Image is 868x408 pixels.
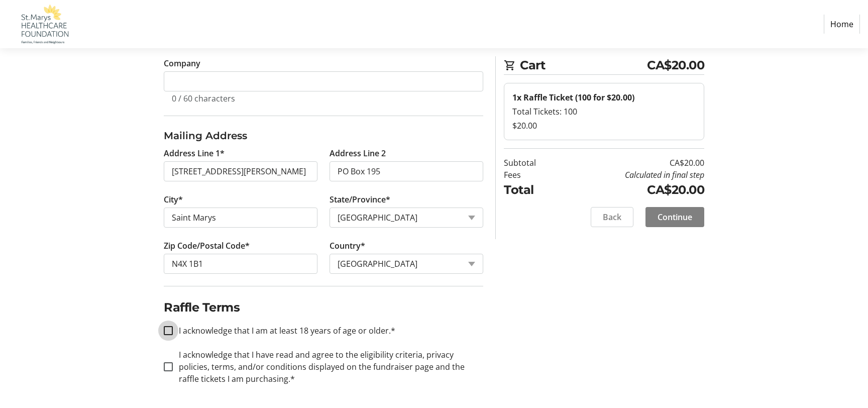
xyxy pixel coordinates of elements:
[164,147,225,159] label: Address Line 1*
[164,193,183,206] label: City*
[330,147,386,159] label: Address Line 2
[504,157,562,169] td: Subtotal
[164,208,317,228] input: City
[173,325,395,337] label: I acknowledge that I am at least 18 years of age or older.*
[164,240,250,252] label: Zip Code/Postal Code*
[8,4,79,44] img: St. Marys Healthcare Foundation's Logo
[164,254,317,274] input: Zip or Postal Code
[824,15,860,34] a: Home
[330,193,390,206] label: State/Province*
[164,128,483,143] h3: Mailing Address
[512,120,696,132] div: $20.00
[172,93,235,104] tr-character-limit: 0 / 60 characters
[330,240,365,252] label: Country*
[164,298,483,317] h2: Raffle Terms
[164,57,200,69] label: Company
[512,92,634,103] strong: 1x Raffle Ticket (100 for $20.00)
[512,106,696,118] div: Total Tickets: 100
[173,349,483,385] label: I acknowledge that I have read and agree to the eligibility criteria, privacy policies, terms, an...
[562,181,704,199] td: CA$20.00
[603,211,621,223] span: Back
[658,211,692,223] span: Continue
[520,56,647,74] span: Cart
[645,207,704,227] button: Continue
[591,207,633,227] button: Back
[647,56,704,74] span: CA$20.00
[562,157,704,169] td: CA$20.00
[164,161,317,181] input: Address
[504,181,562,199] td: Total
[504,169,562,181] td: Fees
[562,169,704,181] td: Calculated in final step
